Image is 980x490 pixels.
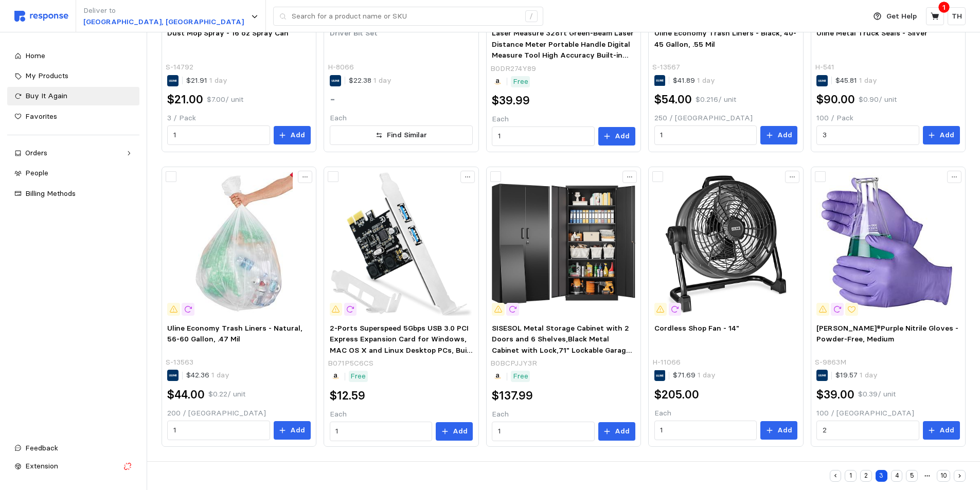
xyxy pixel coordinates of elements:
p: $71.69 [673,370,716,381]
span: 1 day [858,370,878,379]
button: Add [923,421,960,440]
input: Qty [660,126,751,144]
button: 3 [876,470,887,482]
p: $0.22 / unit [208,389,245,400]
span: 1 day [371,76,391,85]
p: Add [290,425,305,436]
p: Add [939,425,954,436]
button: Feedback [7,439,139,458]
p: S-14792 [166,62,193,73]
p: $19.57 [835,370,878,381]
h2: $12.59 [330,388,365,404]
span: 1 day [857,76,877,85]
p: $0.216 / unit [696,94,736,105]
p: TH [952,11,962,22]
a: Favorites [7,107,139,126]
p: 100 / Pack [816,113,959,124]
span: 1 day [207,76,227,85]
p: Free [513,76,528,87]
a: Orders [7,144,139,162]
a: Buy It Again [7,87,139,105]
div: Orders [25,148,121,159]
img: S-9863M [816,172,959,315]
span: My Products [25,71,68,80]
input: Qty [823,126,913,144]
p: 100 / [GEOGRAPHIC_DATA] [816,408,959,419]
p: Add [615,426,630,437]
p: Add [453,426,468,437]
button: 10 [937,470,950,482]
p: $45.81 [835,75,877,86]
p: Add [777,130,792,141]
p: S-9863M [815,357,846,368]
p: Deliver to [83,5,244,16]
h2: $21.00 [167,92,203,107]
button: Add [923,126,960,144]
p: Each [492,409,635,420]
span: Buy It Again [25,91,67,100]
p: 250 / [GEOGRAPHIC_DATA] [654,113,797,124]
h2: $39.00 [816,387,854,403]
img: 81d6OzmqcBL._AC_SX679_.jpg [492,172,635,315]
button: Add [598,127,635,146]
button: TH [948,7,966,25]
a: People [7,164,139,183]
h2: $137.99 [492,388,533,404]
span: 2-Ports Superspeed 5Gbps USB 3.0 PCI Express Expansion Card for Windows, MAC OS X and Linux Deskt... [330,323,472,377]
input: Qty [173,126,264,144]
p: $0.90 / unit [859,94,897,105]
p: [GEOGRAPHIC_DATA], [GEOGRAPHIC_DATA] [83,16,244,28]
button: 4 [891,470,903,482]
span: Cordless Shop Fan - 14" [654,323,739,333]
p: S-13567 [652,62,680,73]
p: Each [330,113,473,124]
button: 1 [845,470,857,482]
img: svg%3e [14,11,68,22]
button: Add [598,422,635,441]
input: Qty [498,127,589,146]
p: $0.39 / unit [858,389,896,400]
button: Add [274,126,311,144]
button: Add [760,421,797,440]
span: 1 day [696,370,716,379]
p: S-13563 [166,357,193,368]
p: Free [513,371,528,382]
p: Get Help [886,11,917,22]
img: S-13563 [167,172,310,315]
span: Extension [25,461,58,470]
span: Uline Metal Truck Seals - Silver [816,28,928,38]
h2: $39.99 [492,93,530,108]
p: H-11066 [652,357,681,368]
h2: $90.00 [816,92,855,107]
input: Qty [660,421,751,440]
div: / [525,10,538,23]
button: Get Help [867,7,923,26]
p: $7.00 / unit [207,94,243,105]
span: Favorites [25,112,57,121]
p: $22.38 [349,75,391,86]
span: [PERSON_NAME]®Purple Nitrile Gloves - Powder-Free, Medium [816,323,958,344]
button: Add [436,422,473,441]
button: Find Similar [330,125,473,145]
h2: $54.00 [654,92,692,107]
button: Extension [7,457,139,476]
button: Add [760,126,797,144]
input: Qty [335,422,426,441]
span: Uline Economy Trash Liners - Black, 40-45 Gallon, .55 Mil [654,28,796,49]
h2: - [330,92,335,107]
span: SISESOL Metal Storage Cabinet with 2 Doors and 6 Shelves,Black Metal Cabinet with Lock,71" Lockab... [492,323,632,388]
p: B0DR274Y89 [490,63,536,75]
input: Qty [173,421,264,440]
p: Free [350,371,366,382]
p: Add [777,425,792,436]
p: Add [939,130,954,141]
input: Search for a product name or SKU [292,7,520,26]
span: People [25,168,48,177]
h2: $44.00 [167,387,205,403]
p: B071P5C6CS [328,358,373,369]
p: B0BCPJJY3R [490,358,537,369]
span: Home [25,51,45,60]
a: Billing Methods [7,185,139,203]
a: My Products [7,67,139,85]
span: Feedback [25,443,58,452]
